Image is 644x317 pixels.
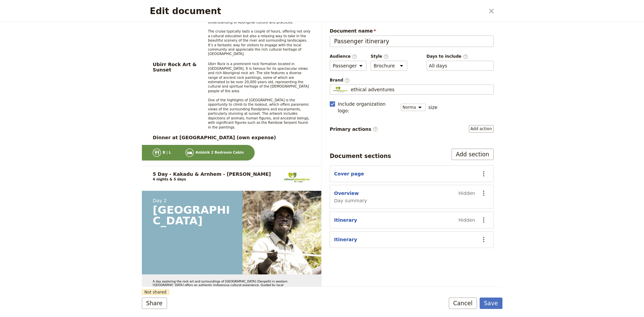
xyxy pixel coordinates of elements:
[153,198,231,203] span: Day 2
[401,104,426,111] select: size
[463,54,468,59] span: ​
[153,62,201,72] h3: Ubirr Rock Art & Sunset
[142,289,169,295] span: Not shared
[352,54,357,59] span: ​
[333,86,348,93] img: Profile
[334,197,367,204] span: Day summary
[208,62,310,129] p: Ubirr Rock is a prominent rock formation located in [GEOGRAPHIC_DATA]. It is famous for its spect...
[451,149,494,160] button: Add section
[195,150,244,155] span: Anbinik 2 Bedroom Cabin
[373,126,378,132] span: ​
[330,54,367,59] span: Audience
[383,54,389,59] span: ​
[338,101,397,114] span: Include organization logo :
[330,61,367,71] select: Audience​
[449,298,477,309] button: Cancel
[283,171,311,183] img: ethical adventures logo
[478,188,489,199] button: Actions
[469,125,494,133] button: Primary actions​
[334,190,359,197] button: Overview
[486,5,497,17] button: Close dialog
[428,104,437,111] span: size
[427,54,494,59] span: Days to include
[459,190,475,197] span: Hidden
[478,214,489,226] button: Actions
[351,86,394,93] span: ethical adventures
[330,152,391,160] div: Document sections
[330,126,378,133] span: Primary actions
[330,77,494,83] span: Brand
[478,234,489,245] button: Actions
[334,236,357,243] button: Itinerary
[334,217,357,223] button: Itinerary
[330,36,494,47] input: Document name
[153,177,186,181] span: 4 nights & 5 days
[334,170,364,177] button: Cover page
[330,28,494,34] span: Document name
[142,298,167,309] button: Share
[371,61,407,71] select: Style​
[478,168,489,179] button: Actions
[150,6,484,16] h2: Edit document
[480,298,502,309] button: Save
[153,171,271,177] h1: 5 Day -​ Kakadu & Arnhem -​ [PERSON_NAME]
[371,54,407,59] span: Style
[344,78,350,83] span: ​
[153,135,310,140] h3: Dinner at [GEOGRAPHIC_DATA] (own expense)
[459,217,475,223] span: Hidden
[162,150,171,155] span: B | L
[153,203,230,227] span: [GEOGRAPHIC_DATA]
[429,62,447,69] button: Days to include​Clear input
